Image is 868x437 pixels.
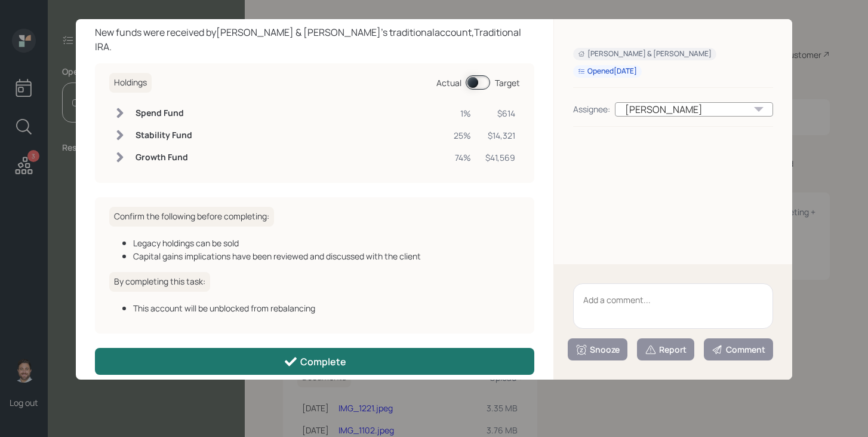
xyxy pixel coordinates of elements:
[485,129,515,142] div: $14,321
[568,338,627,360] button: Snooze
[133,250,520,262] div: Capital gains implications have been reviewed and discussed with the client
[578,66,637,77] div: Opened [DATE]
[704,338,773,360] button: Comment
[136,130,192,140] h6: Stability Fund
[109,272,210,292] h6: By completing this task:
[454,129,471,142] div: 25%
[712,344,765,356] div: Comment
[95,348,534,375] button: Complete
[485,107,515,120] div: $614
[133,237,520,249] div: Legacy holdings can be sold
[95,25,534,54] div: New funds were received by [PERSON_NAME] & [PERSON_NAME] 's traditional account, Traditional IRA .
[645,344,687,356] div: Report
[615,102,773,117] div: [PERSON_NAME]
[136,152,192,163] h6: Growth Fund
[637,338,694,360] button: Report
[578,49,712,59] div: [PERSON_NAME] & [PERSON_NAME]
[136,108,192,118] h6: Spend Fund
[454,151,471,164] div: 74%
[436,77,461,89] div: Actual
[284,355,346,369] div: Complete
[109,73,152,93] h6: Holdings
[485,151,515,164] div: $41,569
[454,107,471,120] div: 1%
[133,302,520,314] div: This account will be unblocked from rebalancing
[495,77,520,89] div: Target
[109,207,274,227] h6: Confirm the following before completing:
[573,103,610,115] div: Assignee:
[575,344,620,356] div: Snooze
